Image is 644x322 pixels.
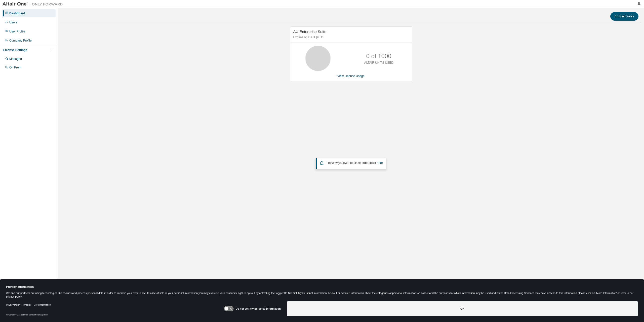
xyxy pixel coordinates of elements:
[610,12,638,21] button: Contact Sales
[9,20,17,24] div: Users
[337,74,365,78] a: View License Usage
[328,161,383,165] span: To view your click
[9,65,21,69] div: On Prem
[9,29,25,33] div: User Profile
[377,161,383,165] a: here
[9,57,22,61] div: Managed
[9,11,25,15] div: Dashboard
[9,39,32,43] div: Company Profile
[364,61,393,65] p: ALTAIR UNITS USED
[3,2,65,7] img: Altair One
[293,35,408,40] p: Expires on [DATE] UTC
[293,29,327,34] span: AU Enterprise Suite
[366,52,391,60] p: 0 of 1000
[344,161,370,165] em: Marketplace orders
[3,48,27,52] div: License Settings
